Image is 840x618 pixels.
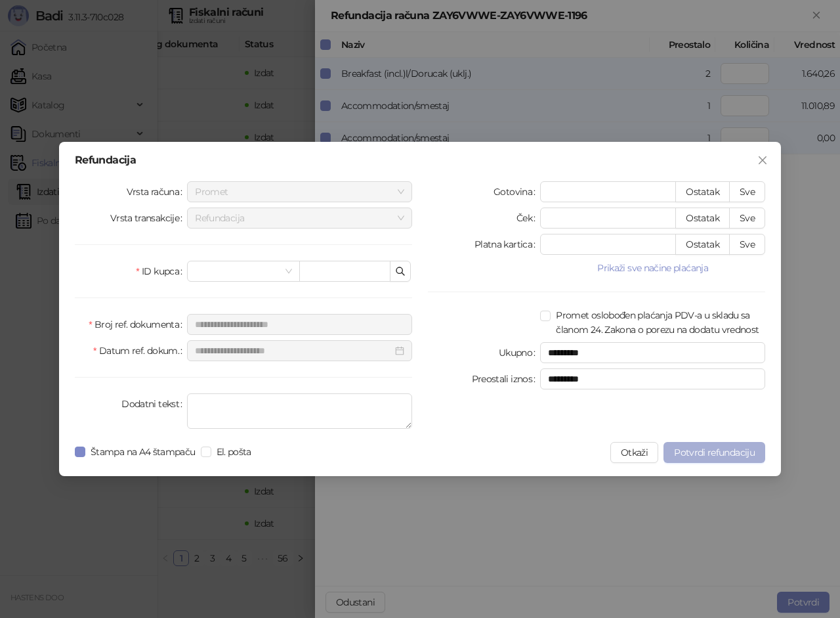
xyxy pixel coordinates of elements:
[675,234,730,255] button: Ostatak
[474,234,540,255] label: Platna kartica
[757,155,768,166] span: close
[675,181,730,202] button: Ostatak
[729,208,765,229] button: Sve
[551,308,765,337] span: Promet oslobođen plaćanja PDV-a u skladu sa članom 24. Zakona o porezu na dodatu vrednost
[663,442,765,463] button: Potvrdi refundaciju
[195,182,404,202] span: Promet
[499,342,541,363] label: Ukupno
[729,234,765,255] button: Sve
[752,150,773,171] button: Close
[493,181,540,202] label: Gotovina
[195,343,392,358] input: Datum ref. dokum.
[675,208,730,229] button: Ostatak
[85,445,201,459] span: Štampa na A4 štampaču
[75,155,765,166] div: Refundacija
[187,393,412,429] textarea: Dodatni tekst
[516,208,540,229] label: Ček
[674,447,755,458] span: Potvrdi refundaciju
[93,340,187,361] label: Datum ref. dokum.
[472,368,541,389] label: Preostali iznos
[211,445,257,459] span: El. pošta
[187,314,412,335] input: Broj ref. dokumenta
[127,181,188,202] label: Vrsta računa
[110,208,188,229] label: Vrsta transakcije
[89,314,187,335] label: Broj ref. dokumenta
[610,442,658,463] button: Otkaži
[752,155,773,166] span: Zatvori
[121,393,187,414] label: Dodatni tekst
[729,181,765,202] button: Sve
[540,260,765,276] button: Prikaži sve načine plaćanja
[195,208,404,228] span: Refundacija
[136,261,187,282] label: ID kupca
